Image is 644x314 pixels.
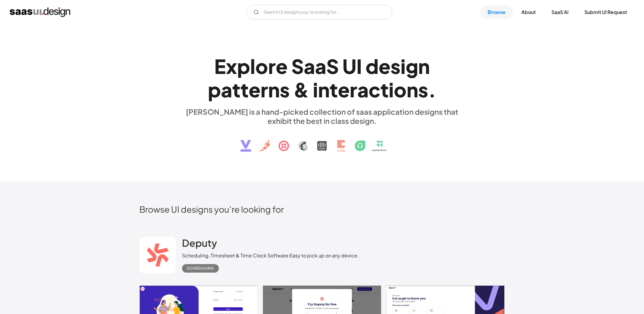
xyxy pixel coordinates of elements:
[261,78,268,101] div: r
[318,78,330,101] div: n
[313,78,318,101] div: i
[342,54,356,78] div: U
[291,54,304,78] div: S
[330,78,338,101] div: t
[182,54,462,101] h1: Explore SaaS UI design patterns & interactions.
[214,54,226,78] div: E
[246,5,392,19] form: Email Form
[226,54,237,78] div: x
[268,54,276,78] div: r
[230,125,414,157] img: text, icon, saas logo
[428,78,436,101] div: .
[357,78,369,101] div: a
[255,54,268,78] div: o
[182,237,217,249] h2: Deputy
[182,237,217,252] a: Deputy
[280,78,290,101] div: s
[406,54,418,78] div: g
[249,78,261,101] div: e
[221,78,232,101] div: a
[480,5,513,19] a: Browse
[390,54,401,78] div: s
[366,54,379,78] div: d
[394,78,407,101] div: o
[356,54,362,78] div: I
[407,78,418,101] div: n
[369,78,380,101] div: c
[293,78,309,101] div: &
[240,78,249,101] div: t
[389,78,394,101] div: i
[544,5,576,19] a: SaaS Ai
[577,5,634,19] a: Submit UI Request
[380,78,389,101] div: t
[208,78,221,101] div: p
[237,54,250,78] div: p
[187,265,214,272] div: Scheduling
[276,54,288,78] div: e
[139,204,505,215] h2: Browse UI designs you’re looking for
[232,78,240,101] div: t
[246,5,392,19] input: Search UI designs you're looking for...
[304,54,315,78] div: a
[418,78,428,101] div: s
[250,54,255,78] div: l
[315,54,326,78] div: a
[350,78,357,101] div: r
[514,5,543,19] a: About
[182,107,462,125] div: [PERSON_NAME] is a hand-picked collection of saas application designs that exhibit the best in cl...
[338,78,350,101] div: e
[182,252,359,259] div: Scheduling, Timesheet & Time Clock Software Easy to pick up on any device.
[379,54,390,78] div: e
[326,54,339,78] div: S
[418,54,430,78] div: n
[268,78,280,101] div: n
[10,7,70,17] a: home
[401,54,406,78] div: i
